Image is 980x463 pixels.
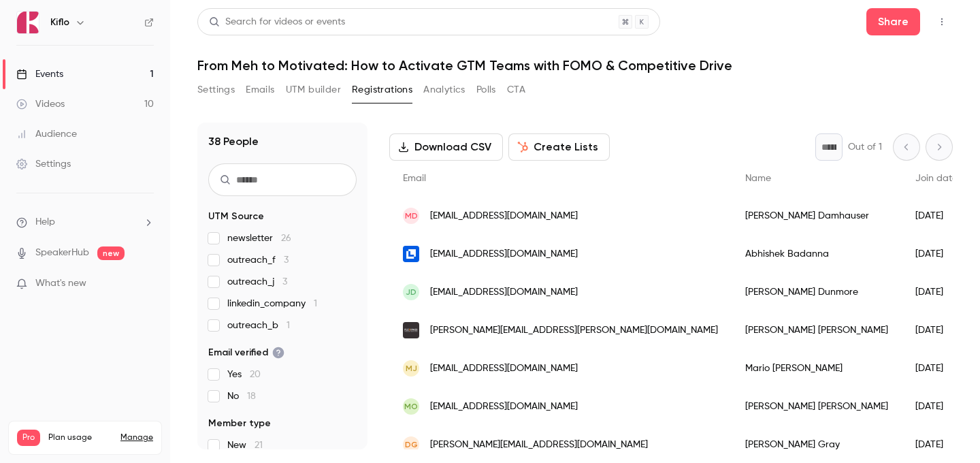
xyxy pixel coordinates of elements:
span: [EMAIL_ADDRESS][DOMAIN_NAME] [430,362,578,376]
div: [PERSON_NAME] Damhauser [732,197,902,235]
span: JD [406,286,416,298]
button: CTA [507,79,525,101]
div: [DATE] [902,197,971,235]
span: outreach_b [227,319,290,332]
span: new [97,246,125,260]
button: Settings [197,79,235,101]
span: [PERSON_NAME][EMAIL_ADDRESS][PERSON_NAME][DOMAIN_NAME] [430,323,718,338]
h1: From Meh to Motivated: How to Activate GTM Teams with FOMO & Competitive Drive [197,57,953,74]
div: Mario [PERSON_NAME] [732,349,902,387]
span: outreach_j [227,275,287,289]
span: 21 [255,441,263,450]
span: Email verified [208,346,284,360]
span: newsletter [227,231,291,245]
span: MO [404,400,418,413]
span: 3 [284,255,289,265]
span: New [227,438,263,452]
div: [PERSON_NAME] Dunmore [732,273,902,311]
button: Polls [476,79,496,101]
span: Name [745,174,771,183]
div: Events [16,67,63,81]
span: [EMAIL_ADDRESS][DOMAIN_NAME] [430,247,578,261]
span: outreach_f [227,253,289,267]
div: [PERSON_NAME] [PERSON_NAME] [732,387,902,426]
img: Kiflo [17,12,39,33]
span: DG [405,438,418,451]
li: help-dropdown-opener [16,215,154,229]
span: Pro [17,430,40,446]
div: Settings [16,157,71,171]
span: Email [403,174,426,183]
button: Share [866,8,920,35]
span: [EMAIL_ADDRESS][DOMAIN_NAME] [430,285,578,300]
span: No [227,389,256,403]
div: Search for videos or events [209,15,345,29]
button: Analytics [423,79,465,101]
div: [DATE] [902,349,971,387]
span: 3 [282,277,287,287]
button: Create Lists [508,133,610,161]
span: 26 [281,234,291,243]
span: MD [405,210,418,222]
a: Manage [120,432,153,443]
span: 20 [250,370,261,379]
span: 1 [314,299,317,308]
span: UTM Source [208,210,264,223]
span: [EMAIL_ADDRESS][DOMAIN_NAME] [430,209,578,223]
span: linkedin_company [227,297,317,310]
span: [PERSON_NAME][EMAIL_ADDRESS][DOMAIN_NAME] [430,438,648,452]
span: MJ [406,362,417,374]
button: Registrations [352,79,412,101]
img: lifesight.io [403,246,419,262]
span: Plan usage [48,432,112,443]
button: UTM builder [286,79,341,101]
span: Yes [227,368,261,381]
span: Member type [208,417,271,430]
span: Join date [915,174,958,183]
span: 18 [247,392,256,401]
a: SpeakerHub [35,246,89,260]
img: flexipass.tech [403,322,419,338]
span: 1 [287,321,290,330]
h1: 38 People [208,133,259,150]
div: [DATE] [902,387,971,426]
div: [DATE] [902,311,971,349]
div: [DATE] [902,235,971,273]
span: What's new [35,276,86,291]
div: Videos [16,97,65,111]
span: Help [35,215,55,229]
div: Audience [16,127,77,141]
p: Out of 1 [848,140,882,154]
button: Download CSV [389,133,503,161]
span: [EMAIL_ADDRESS][DOMAIN_NAME] [430,400,578,414]
div: Abhishek Badanna [732,235,902,273]
div: [DATE] [902,273,971,311]
iframe: Noticeable Trigger [137,278,154,290]
h6: Kiflo [50,16,69,29]
button: Emails [246,79,274,101]
div: [PERSON_NAME] [PERSON_NAME] [732,311,902,349]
